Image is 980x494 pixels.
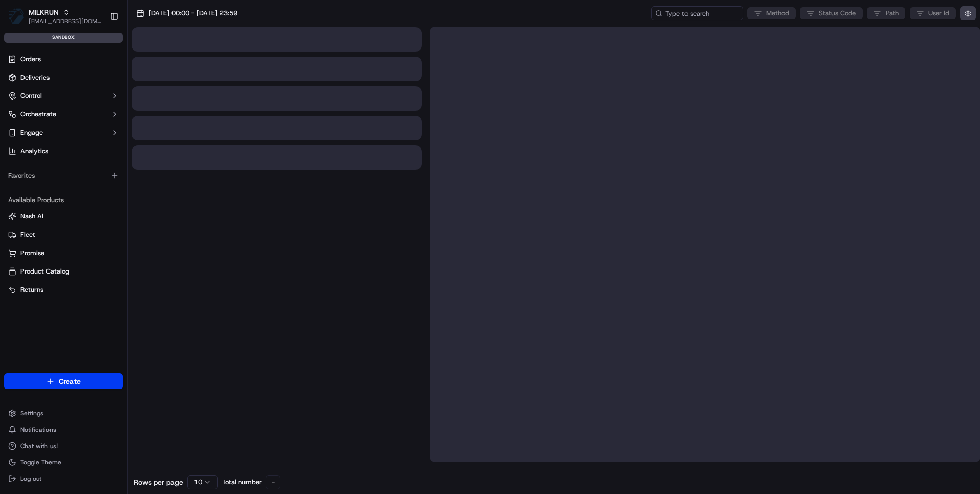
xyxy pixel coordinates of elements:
button: [EMAIL_ADDRESS][DOMAIN_NAME] [29,17,102,26]
a: Orders [4,51,123,67]
span: Engage [20,128,43,137]
button: Engage [4,125,123,141]
a: Fleet [8,230,119,239]
button: Notifications [4,423,123,437]
button: Create [4,373,123,389]
span: Returns [20,285,43,294]
img: MILKRUN [8,8,24,24]
button: MILKRUNMILKRUN[EMAIL_ADDRESS][DOMAIN_NAME] [4,4,106,29]
button: Log out [4,472,123,486]
button: Returns [4,282,123,298]
button: Fleet [4,227,123,243]
span: Chat with us! [20,442,58,450]
a: Deliveries [4,69,123,86]
div: - [266,475,280,489]
span: Orders [20,55,41,64]
a: Promise [8,249,119,258]
span: Nash AI [20,212,43,221]
span: Deliveries [20,73,50,82]
span: Promise [20,249,44,258]
button: Settings [4,406,123,421]
span: Log out [20,475,41,483]
button: Promise [4,245,123,261]
button: Product Catalog [4,263,123,280]
span: Product Catalog [20,267,69,276]
button: Toggle Theme [4,455,123,470]
button: Control [4,88,123,104]
span: Orchestrate [20,110,56,119]
span: Total number [222,478,262,487]
span: [DATE] 00:00 - [DATE] 23:59 [149,9,237,18]
span: Control [20,91,42,101]
span: Fleet [20,230,35,239]
div: sandbox [4,33,123,43]
span: Rows per page [134,477,183,487]
button: Nash AI [4,208,123,225]
a: Returns [8,285,119,294]
input: Type to search [651,6,743,20]
div: Favorites [4,167,123,184]
span: Settings [20,409,43,417]
button: MILKRUN [29,7,59,17]
button: Chat with us! [4,439,123,453]
button: [DATE] 00:00 - [DATE] 23:59 [132,6,242,20]
div: Available Products [4,192,123,208]
span: Create [59,376,81,386]
button: Orchestrate [4,106,123,122]
a: Analytics [4,143,123,159]
span: Toggle Theme [20,458,61,466]
span: Analytics [20,146,48,156]
span: Notifications [20,426,56,434]
a: Nash AI [8,212,119,221]
a: Product Catalog [8,267,119,276]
